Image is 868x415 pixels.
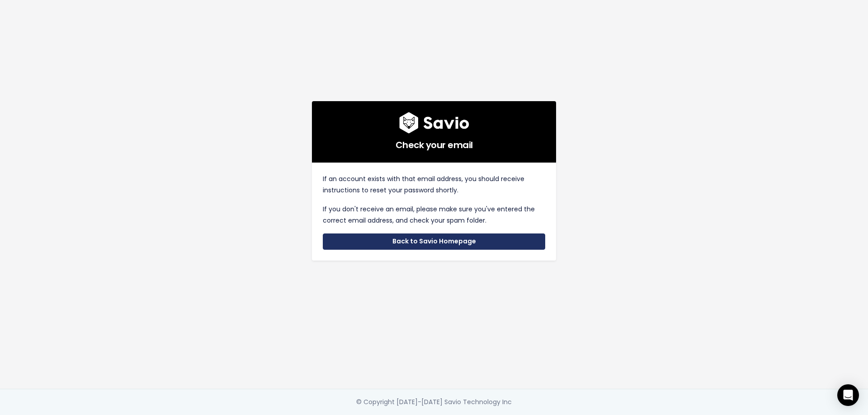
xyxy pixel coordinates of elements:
h5: Check your email [323,134,545,152]
p: If you don't receive an email, please make sure you've entered the correct email address, and che... [323,204,545,226]
img: logo600x187.a314fd40982d.png [399,112,469,134]
div: Open Intercom Messenger [837,384,859,406]
p: If an account exists with that email address, you should receive instructions to reset your passw... [323,173,545,196]
a: Back to Savio Homepage [323,233,545,250]
div: © Copyright [DATE]-[DATE] Savio Technology Inc [356,396,512,408]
